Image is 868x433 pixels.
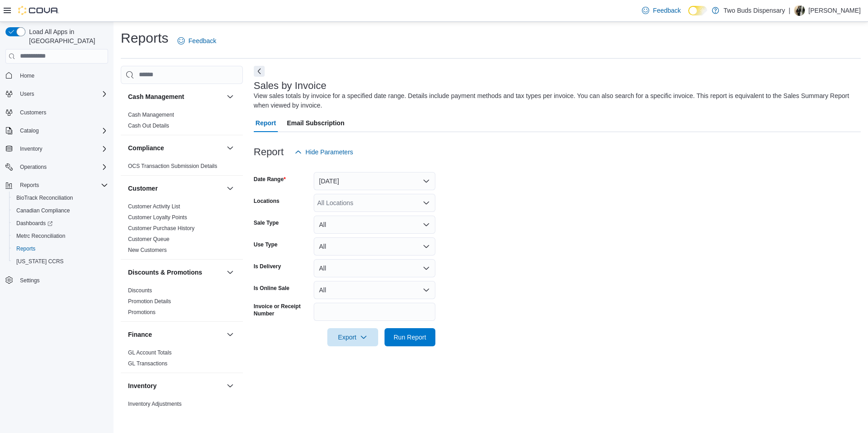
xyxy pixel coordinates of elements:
[121,201,243,259] div: Customer
[18,6,59,15] img: Cova
[225,183,236,194] button: Customer
[225,380,236,391] button: Inventory
[9,230,112,242] button: Metrc Reconciliation
[128,236,169,243] span: Customer Queue
[254,241,277,248] label: Use Type
[333,328,373,346] span: Export
[20,145,42,153] span: Inventory
[2,124,112,137] button: Catalog
[256,114,276,132] span: Report
[254,147,284,157] h3: Report
[128,349,172,356] span: GL Account Totals
[121,161,243,175] div: Compliance
[16,258,64,265] span: [US_STATE] CCRS
[2,69,112,82] button: Home
[314,216,435,234] button: All
[16,125,42,136] button: Catalog
[225,143,236,153] button: Compliance
[128,203,180,210] span: Customer Activity List
[121,285,243,321] div: Discounts & Promotions
[13,192,77,203] a: BioTrack Reconciliation
[16,220,53,227] span: Dashboards
[385,328,435,346] button: Run Report
[789,5,790,16] p: |
[128,143,223,153] button: Compliance
[254,80,326,91] h3: Sales by Invoice
[128,287,152,294] span: Discounts
[16,180,43,191] button: Reports
[16,89,38,99] button: Users
[13,231,69,241] a: Metrc Reconciliation
[9,242,112,255] button: Reports
[327,328,378,346] button: Export
[254,303,310,317] label: Invoice or Receipt Number
[794,5,805,16] div: Chris Miller
[128,400,182,408] span: Inventory Adjustments
[128,309,156,315] a: Promotions
[128,247,167,253] a: New Customers
[394,333,426,342] span: Run Report
[314,281,435,299] button: All
[13,256,67,267] a: [US_STATE] CCRS
[128,381,223,390] button: Inventory
[2,88,112,100] button: Users
[128,246,167,254] span: New Customers
[13,231,108,241] span: Metrc Reconciliation
[128,225,195,231] a: Customer Purchase History
[128,162,217,170] span: OCS Transaction Submission Details
[423,199,430,207] button: Open list of options
[128,214,187,221] span: Customer Loyalty Points
[20,182,39,189] span: Reports
[128,287,152,294] a: Discounts
[16,207,70,214] span: Canadian Compliance
[2,106,112,119] button: Customers
[16,232,65,240] span: Metrc Reconciliation
[128,401,182,407] a: Inventory Adjustments
[809,5,861,16] p: [PERSON_NAME]
[128,381,157,390] h3: Inventory
[688,6,707,15] input: Dark Mode
[128,214,187,221] a: Customer Loyalty Points
[2,161,112,173] button: Operations
[128,112,174,118] a: Cash Management
[20,109,46,116] span: Customers
[291,143,357,161] button: Hide Parameters
[13,243,108,254] span: Reports
[16,143,46,154] button: Inventory
[128,92,223,101] button: Cash Management
[128,184,223,193] button: Customer
[128,92,184,101] h3: Cash Management
[225,329,236,340] button: Finance
[225,267,236,278] button: Discounts & Promotions
[128,143,164,153] h3: Compliance
[16,180,108,191] span: Reports
[128,236,169,242] a: Customer Queue
[9,217,112,230] a: Dashboards
[254,66,265,77] button: Next
[13,205,74,216] a: Canadian Compliance
[16,143,108,154] span: Inventory
[638,1,684,20] a: Feedback
[2,179,112,192] button: Reports
[16,125,108,136] span: Catalog
[128,225,195,232] span: Customer Purchase History
[225,91,236,102] button: Cash Management
[128,349,172,356] a: GL Account Totals
[653,6,681,15] span: Feedback
[128,298,171,305] span: Promotion Details
[9,192,112,204] button: BioTrack Reconciliation
[254,263,281,270] label: Is Delivery
[16,275,43,286] a: Settings
[188,36,216,45] span: Feedback
[128,268,202,277] h3: Discounts & Promotions
[128,122,169,129] span: Cash Out Details
[16,107,108,118] span: Customers
[20,127,39,134] span: Catalog
[128,268,223,277] button: Discounts & Promotions
[121,347,243,373] div: Finance
[254,197,280,205] label: Locations
[16,274,108,285] span: Settings
[20,90,34,98] span: Users
[128,330,223,339] button: Finance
